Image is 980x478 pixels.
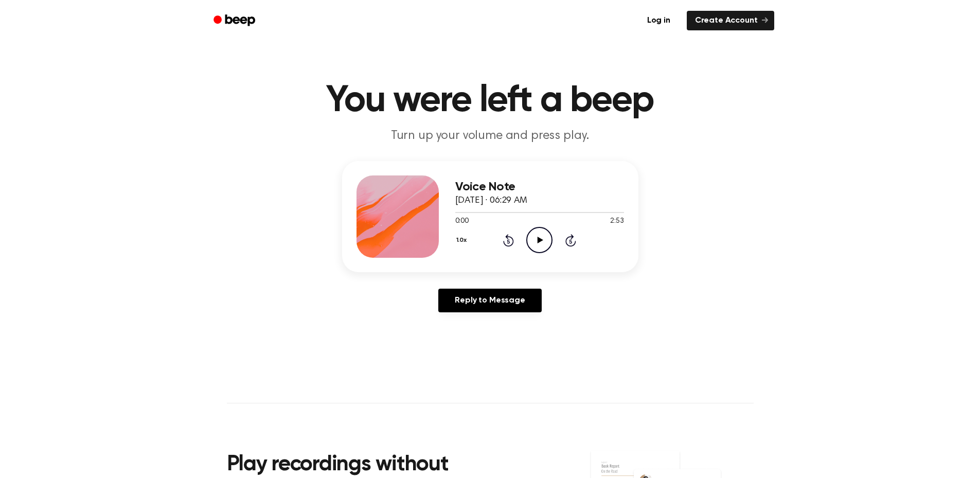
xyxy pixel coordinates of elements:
a: Log in [637,9,681,32]
a: Beep [206,11,264,31]
span: [DATE] · 06:29 AM [455,196,527,205]
h1: You were left a beep [227,82,754,119]
p: Turn up your volume and press play. [293,128,688,145]
h3: Voice Note [455,180,624,194]
a: Create Account [687,11,774,30]
span: 0:00 [455,216,469,227]
a: Reply to Message [438,289,541,312]
span: 2:53 [610,216,623,227]
button: 1.0x [455,232,471,249]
